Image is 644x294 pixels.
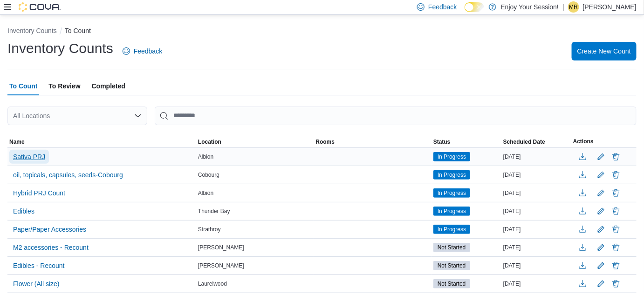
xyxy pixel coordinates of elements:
[596,150,607,164] button: Edit count details
[198,280,227,287] span: Laurelwood
[65,27,91,34] button: To Count
[198,189,213,197] span: Albion
[134,47,162,56] span: Feedback
[501,242,571,253] div: [DATE]
[9,186,69,200] button: Hybrid PRJ Count
[438,280,466,288] span: Not Started
[438,189,466,197] span: In Progress
[596,277,607,291] button: Edit count details
[198,153,213,160] span: Albion
[438,261,466,270] span: Not Started
[610,260,622,271] button: Delete
[433,207,470,216] span: In Progress
[501,151,571,162] div: [DATE]
[134,112,142,120] button: Open list of options
[9,204,38,218] button: Edibles
[596,168,607,182] button: Edit count details
[13,279,60,288] span: Flower (All size)
[198,226,221,233] span: Strathroy
[432,136,501,147] button: Status
[438,207,466,215] span: In Progress
[428,2,457,12] span: Feedback
[9,77,37,95] span: To Count
[610,169,622,180] button: Delete
[501,169,571,180] div: [DATE]
[433,279,470,288] span: Not Started
[19,2,61,12] img: Cova
[465,2,484,12] input: Dark Mode
[9,168,127,182] button: oil, topicals, capsules, seeds-Cobourg
[438,243,466,252] span: Not Started
[433,225,470,234] span: In Progress
[577,47,631,56] span: Create New Count
[7,39,113,58] h1: Inventory Counts
[501,278,571,289] div: [DATE]
[13,152,45,161] span: Sativa PRJ
[155,107,637,125] input: This is a search bar. After typing your query, hit enter to filter the results lower in the page.
[13,243,89,252] span: M2 accessories - Recount
[433,170,470,180] span: In Progress
[569,1,578,13] span: MR
[198,207,230,215] span: Thunder Bay
[610,206,622,217] button: Delete
[119,42,166,60] a: Feedback
[7,26,637,37] nav: An example of EuiBreadcrumbs
[503,138,545,146] span: Scheduled Date
[568,1,579,13] div: Milan Rakholiya
[465,12,465,13] span: Dark Mode
[433,152,470,161] span: In Progress
[198,244,244,251] span: [PERSON_NAME]
[13,261,65,270] span: Edibles - Recount
[433,188,470,198] span: In Progress
[198,171,219,179] span: Cobourg
[438,171,466,179] span: In Progress
[198,262,244,269] span: [PERSON_NAME]
[13,225,86,234] span: Paper/Paper Accessories
[13,207,34,216] span: Edibles
[7,136,196,147] button: Name
[596,241,607,254] button: Edit count details
[9,241,92,254] button: M2 accessories - Recount
[583,1,637,13] p: [PERSON_NAME]
[314,136,432,147] button: Rooms
[501,260,571,271] div: [DATE]
[610,242,622,253] button: Delete
[596,222,607,236] button: Edit count details
[573,138,594,145] span: Actions
[596,259,607,273] button: Edit count details
[433,138,451,146] span: Status
[610,278,622,289] button: Delete
[9,222,90,236] button: Paper/Paper Accessories
[438,225,466,234] span: In Progress
[433,243,470,252] span: Not Started
[13,170,123,180] span: oil, topicals, capsules, seeds-Cobourg
[13,188,65,198] span: Hybrid PRJ Count
[501,224,571,235] div: [DATE]
[596,204,607,218] button: Edit count details
[501,1,559,13] p: Enjoy Your Session!
[9,138,25,146] span: Name
[572,42,637,60] button: Create New Count
[433,261,470,270] span: Not Started
[7,27,57,34] button: Inventory Counts
[501,187,571,199] div: [DATE]
[610,151,622,162] button: Delete
[196,136,314,147] button: Location
[198,138,221,146] span: Location
[9,150,49,164] button: Sativa PRJ
[48,77,80,95] span: To Review
[501,206,571,217] div: [DATE]
[9,277,63,291] button: Flower (All size)
[610,187,622,199] button: Delete
[316,138,335,146] span: Rooms
[501,136,571,147] button: Scheduled Date
[92,77,125,95] span: Completed
[9,259,69,273] button: Edibles - Recount
[562,1,564,13] p: |
[596,186,607,200] button: Edit count details
[438,153,466,161] span: In Progress
[610,224,622,235] button: Delete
